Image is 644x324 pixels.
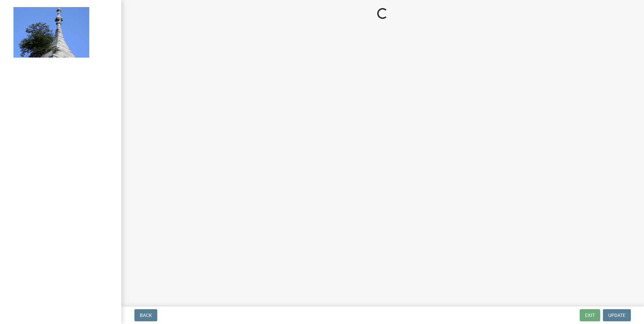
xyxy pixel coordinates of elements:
[13,7,89,58] img: Decatur County, Indiana
[580,309,600,321] button: Exit
[603,309,631,321] button: Update
[140,313,152,318] span: Back
[134,309,157,321] button: Back
[608,313,625,318] span: Update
